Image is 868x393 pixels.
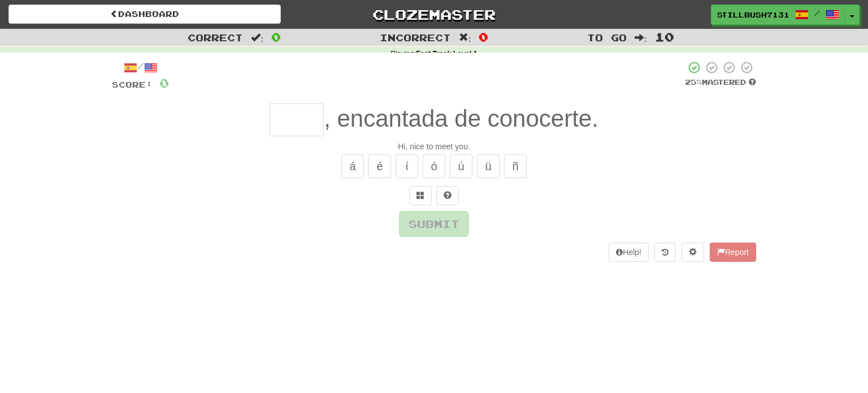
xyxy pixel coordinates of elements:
button: ú [450,154,472,178]
button: Single letter hint - you only get 1 per sentence and score half the points! alt+h [436,186,459,205]
strong: Fast Track Level 1 [416,50,478,58]
button: Help! [609,243,649,262]
button: ñ [504,154,527,178]
span: 10 [655,30,674,44]
a: Clozemaster [298,5,570,24]
button: Report [710,243,756,262]
button: Submit [399,211,469,237]
span: 0 [159,76,169,90]
span: 0 [271,30,281,44]
div: Mastered [685,77,756,88]
button: Round history (alt+y) [654,243,676,262]
span: : [459,33,471,42]
div: / [112,61,169,75]
a: StillBush7131 / [711,5,845,25]
span: , encantada de conocerte. [324,105,598,132]
span: StillBush7131 [717,10,789,20]
button: ó [423,154,445,178]
span: Correct [188,32,243,43]
span: : [635,33,647,42]
span: 0 [479,30,488,44]
button: Switch sentence to multiple choice alt+p [409,186,432,205]
span: Score: [112,80,153,89]
span: / [814,9,820,17]
span: To go [587,32,627,43]
button: í [396,154,418,178]
span: 25 % [685,77,702,87]
button: ü [477,154,500,178]
button: é [368,154,391,178]
div: Hi, nice to meet you. [112,141,756,152]
span: Incorrect [380,32,451,43]
button: á [341,154,364,178]
a: Dashboard [8,5,281,24]
span: : [251,33,263,42]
